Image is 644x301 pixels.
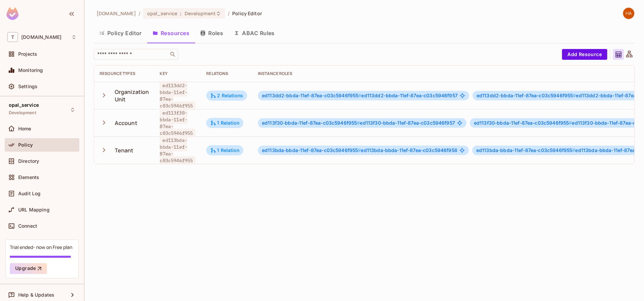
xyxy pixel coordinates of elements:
[357,120,360,126] span: #
[262,93,458,98] span: ed113dd2-bbda-11ef-87ea-c03c5946f957
[139,10,140,17] li: /
[18,175,39,180] span: Elements
[262,120,455,126] span: ed113f30-bbda-11ef-87ea-c03c5946f957
[147,25,195,42] button: Resources
[10,263,47,274] button: Upgrade
[18,126,31,131] span: Home
[100,71,149,76] div: Resource Types
[9,110,36,116] span: Development
[97,10,136,17] span: the active workspace
[18,68,43,73] span: Monitoring
[18,142,33,148] span: Policy
[358,93,361,98] span: #
[262,93,361,98] span: ed113dd2-bbda-11ef-87ea-c03c5946f955
[572,147,575,153] span: #
[206,71,247,76] div: Relations
[477,93,576,98] span: ed113dd2-bbda-11ef-87ea-c03c5946f955
[18,51,37,57] span: Projects
[18,191,41,196] span: Audit Log
[474,120,572,126] span: ed113f30-bbda-11ef-87ea-c03c5946f955
[6,7,19,20] img: SReyMgAAAABJRU5ErkJggg==
[94,25,147,42] button: Policy Editor
[115,147,134,154] div: Tenant
[18,223,37,229] span: Connect
[195,25,229,42] button: Roles
[232,10,262,17] span: Policy Editor
[10,244,72,250] div: Trial ended- now on Free plan
[210,120,239,126] div: 1 Relation
[573,93,576,98] span: #
[147,10,178,17] span: opal_service
[262,147,361,153] span: ed113bda-bbda-11ef-87ea-c03c5946f955
[228,10,230,17] li: /
[358,147,361,153] span: #
[115,119,137,127] div: Account
[21,34,61,40] span: Workspace: t-mobile.com
[18,158,39,164] span: Directory
[9,102,39,108] span: opal_service
[262,148,457,153] span: ed113bda-bbda-11ef-87ea-c03c5946f958
[160,71,195,76] div: Key
[569,120,572,126] span: #
[18,84,37,89] span: Settings
[262,120,360,126] span: ed113f30-bbda-11ef-87ea-c03c5946f955
[562,49,607,60] button: Add Resource
[210,93,243,99] div: 2 Relations
[210,147,239,153] div: 1 Relation
[160,81,195,110] span: ed113dd2-bbda-11ef-87ea-c03c5946f955
[160,108,195,137] span: ed113f30-bbda-11ef-87ea-c03c5946f955
[115,88,149,103] div: Organization Unit
[185,10,216,17] span: Development
[160,136,195,165] span: ed113bda-bbda-11ef-87ea-c03c5946f955
[476,147,575,153] span: ed113bda-bbda-11ef-87ea-c03c5946f955
[180,11,182,16] span: :
[18,207,50,212] span: URL Mapping
[229,25,280,42] button: ABAC Rules
[18,292,54,298] span: Help & Updates
[7,32,18,42] span: T
[623,8,634,19] img: harani.arumalla1@t-mobile.com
